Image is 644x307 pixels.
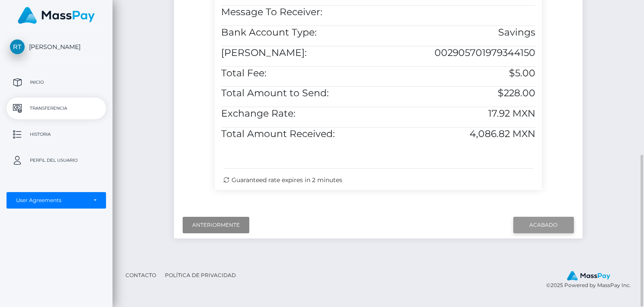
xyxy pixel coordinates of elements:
[221,107,372,121] h5: Exchange Rate:
[221,26,372,39] h5: Bank Account Type:
[385,26,535,39] h5: Savings
[16,197,87,204] div: User Agreements
[385,107,535,121] h5: 17.92 MXN
[385,67,535,80] h5: $5.00
[567,271,610,281] img: MassPay
[183,217,249,233] input: Anteriormente
[10,102,103,115] p: Transferencia
[221,127,372,141] h5: Total Amount Received:
[385,46,535,60] h5: 002905701979344150
[385,87,535,100] h5: $228.00
[546,271,638,290] div: © 2025 Powered by MassPay Inc.
[385,127,535,141] h5: 4,086.82 MXN
[221,46,372,60] h5: [PERSON_NAME]:
[6,43,106,51] span: [PERSON_NAME]
[513,217,574,233] input: Acabado
[221,87,372,100] h5: Total Amount to Send:
[10,128,103,141] p: Historia
[221,67,372,80] h5: Total Fee:
[6,150,106,171] a: Perfil del usuario
[6,124,106,145] a: Historia
[10,154,103,167] p: Perfil del usuario
[6,98,106,119] a: Transferencia
[223,176,533,185] div: Guaranteed rate expires in 2 minutes
[221,6,372,19] h5: Message To Receiver:
[18,7,95,24] img: MassPay
[6,72,106,93] a: Inicio
[122,268,160,282] a: Contacto
[161,268,239,282] a: Política de privacidad
[10,76,103,89] p: Inicio
[6,192,106,209] button: User Agreements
